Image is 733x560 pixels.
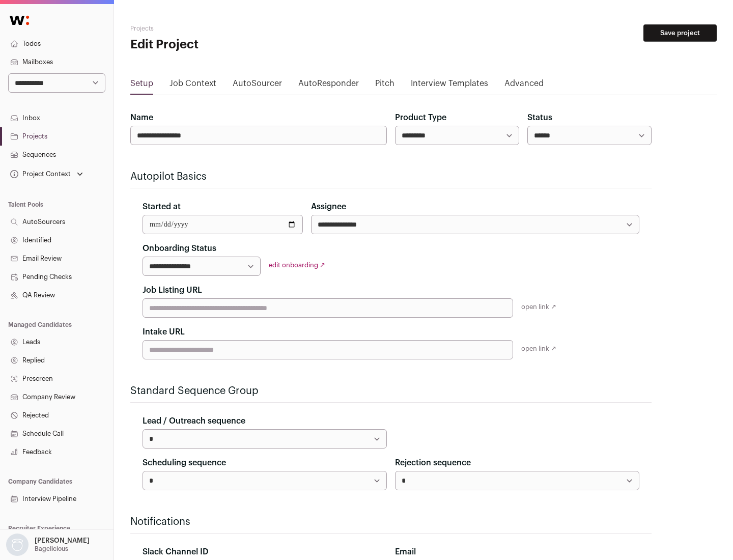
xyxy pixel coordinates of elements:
[143,546,208,558] label: Slack Channel ID
[130,384,652,398] h2: Standard Sequence Group
[375,77,394,94] a: Pitch
[170,77,216,94] a: Job Context
[6,534,29,556] img: nopic.png
[527,111,552,124] label: Status
[130,170,652,184] h2: Autopilot Basics
[395,457,471,469] label: Rejection sequence
[130,515,652,529] h2: Notifications
[130,37,326,53] h1: Edit Project
[643,24,717,42] button: Save project
[4,10,35,31] img: Wellfound
[4,534,92,556] button: Open dropdown
[130,24,326,33] h2: Projects
[143,284,202,296] label: Job Listing URL
[298,77,359,94] a: AutoResponder
[35,545,68,553] p: Bagelicious
[8,170,71,178] div: Project Context
[143,242,216,255] label: Onboarding Status
[504,77,544,94] a: Advanced
[130,111,153,124] label: Name
[143,201,181,213] label: Started at
[411,77,488,94] a: Interview Templates
[143,415,245,427] label: Lead / Outreach sequence
[143,457,226,469] label: Scheduling sequence
[35,537,90,545] p: [PERSON_NAME]
[8,167,85,181] button: Open dropdown
[395,546,639,558] div: Email
[130,77,153,94] a: Setup
[395,111,446,124] label: Product Type
[233,77,282,94] a: AutoSourcer
[143,326,185,338] label: Intake URL
[269,262,325,268] a: edit onboarding ↗
[311,201,346,213] label: Assignee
